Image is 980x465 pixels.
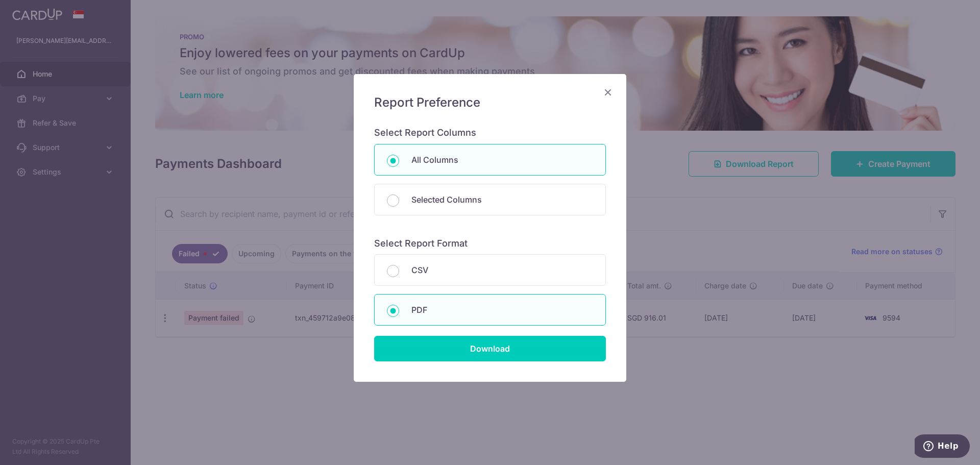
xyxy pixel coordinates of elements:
[411,304,593,316] p: PDF
[411,154,593,166] p: All Columns
[915,434,970,460] iframe: Opens a widget where you can find more information
[411,264,593,276] p: CSV
[374,94,606,111] h5: Report Preference
[374,336,606,361] input: Download
[411,193,593,206] p: Selected Columns
[374,238,606,250] h6: Select Report Format
[374,127,606,139] h6: Select Report Columns
[602,86,614,99] button: Close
